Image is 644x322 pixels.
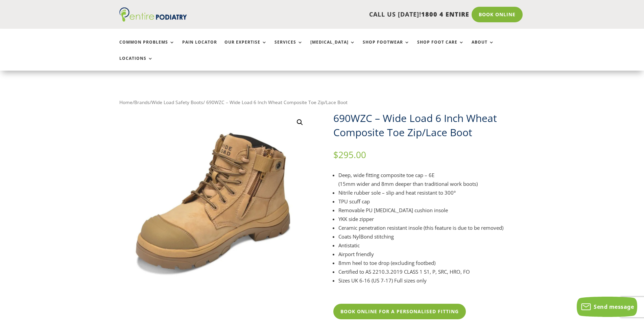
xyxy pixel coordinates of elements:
[577,297,637,317] button: Send message
[338,171,525,188] li: Deep, wide fitting composite toe cap – 6E (15mm wider and 8mm deeper than traditional work boots)
[472,40,494,54] a: About
[310,40,355,54] a: [MEDICAL_DATA]
[213,10,469,19] p: CALL US [DATE]!
[294,116,306,128] a: View full-screen image gallery
[338,276,525,285] li: Sizes UK 6-16 (US 7-17) Full sizes only
[119,56,153,71] a: Locations
[119,40,175,54] a: Common Problems
[151,99,203,105] a: Wide Load Safety Boots
[338,223,525,232] li: Ceramic penetration resistant insole (this feature is due to be removed)
[134,99,150,105] a: Brands
[472,7,523,22] a: Book Online
[119,16,187,23] a: Entire Podiatry
[338,206,525,215] li: Removable PU [MEDICAL_DATA] cushion insole
[275,40,303,54] a: Services
[119,99,133,105] a: Home
[421,10,469,18] span: 1800 4 ENTIRE
[333,149,338,161] span: $
[363,40,410,54] a: Shop Footwear
[338,232,525,241] li: Coats NylBond stitching
[338,267,525,276] li: Certified to AS 2210.3.2019 CLASS 1 S1, P, SRC, HRO, FO
[338,250,525,258] li: Airport friendly
[338,241,525,250] li: Antistatic
[338,215,525,223] li: YKK side zipper
[338,197,525,206] li: TPU scuff cap
[224,40,267,54] a: Our Expertise
[333,149,366,161] bdi: 295.00
[333,111,525,140] h1: 690WZC – Wide Load 6 Inch Wheat Composite Toe Zip/Lace Boot
[338,188,525,197] li: Nitrile rubber sole – slip and heat resistant to 300°
[338,258,525,267] li: 8mm heel to toe drop (excluding footbed)
[594,303,634,311] span: Send message
[333,304,466,319] a: Book Online For A Personalised Fitting
[417,40,464,54] a: Shop Foot Care
[182,40,217,54] a: Pain Locator
[119,7,187,22] img: logo (1)
[119,98,525,107] nav: Breadcrumb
